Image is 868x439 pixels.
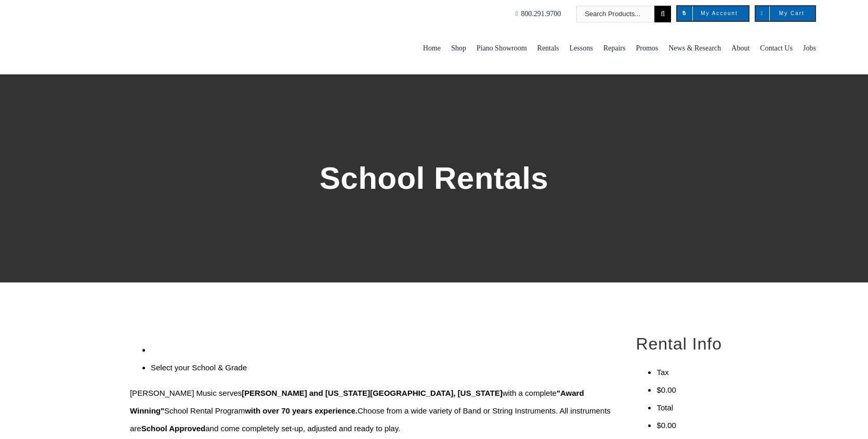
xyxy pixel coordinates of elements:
[248,405,369,416] strong: with over 70 years experience.
[521,22,550,74] a: Lessons
[747,22,788,74] a: Contact Us
[753,5,816,22] a: My Cart
[52,8,156,18] a: taylors-music-store-west-chester
[407,22,472,74] a: Piano Showroom
[495,5,554,22] a: 800.291.9700
[714,40,737,56] span: About
[344,22,366,74] a: Home
[130,384,612,437] p: [PERSON_NAME] Music serves with a complete School Rental Program Choose from a wide variety of Ba...
[799,22,816,74] a: Jobs
[656,381,738,398] li: $0.00
[251,5,816,22] nav: Top Right
[681,11,736,16] span: My Account
[507,5,554,22] span: 800.291.9700
[599,22,628,74] a: Promos
[639,40,704,56] span: News & Research
[656,416,738,434] li: $0.00
[151,358,612,376] li: Select your School & Grade
[377,40,397,56] span: Shop
[570,5,648,22] input: Search Products...
[521,40,550,56] span: Lessons
[482,22,510,74] a: Rentals
[636,333,738,355] h2: Rental Info
[187,423,253,433] strong: School Approved
[599,40,628,56] span: Promos
[251,22,816,74] nav: Main Menu
[764,11,805,16] span: My Cart
[714,22,737,74] a: About
[344,40,366,56] span: Home
[377,22,397,74] a: Shop
[407,40,472,56] span: Piano Showroom
[238,388,484,398] strong: [PERSON_NAME] and [US_STATE][GEOGRAPHIC_DATA], [US_STATE]
[482,40,510,56] span: Rentals
[747,40,788,56] span: Contact Us
[561,22,589,74] a: Repairs
[561,40,589,56] span: Repairs
[639,22,704,74] a: News & Research
[130,156,738,200] h1: School Rentals
[648,5,664,22] input: Search
[656,363,738,381] li: Tax
[799,40,816,56] span: Jobs
[656,398,738,416] li: Total
[669,5,747,22] a: My Account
